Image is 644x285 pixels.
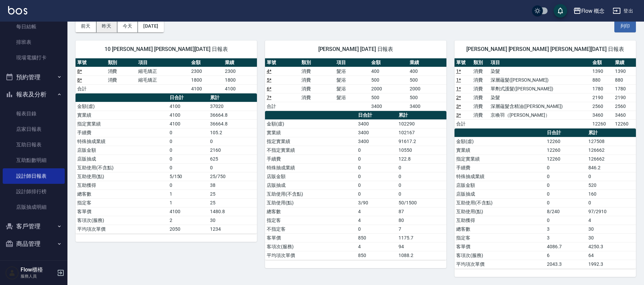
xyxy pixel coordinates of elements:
[545,216,587,225] td: 0
[356,137,397,146] td: 3400
[408,84,446,93] td: 2000
[3,106,65,121] a: 報表目錄
[208,216,257,225] td: 30
[208,207,257,216] td: 1480.8
[545,225,587,233] td: 3
[545,154,587,163] td: 12260
[455,154,545,163] td: 指定實業績
[545,163,587,172] td: 0
[76,119,168,128] td: 指定實業績
[335,93,370,102] td: 髮浴
[3,50,65,65] a: 現場電腦打卡
[76,216,168,225] td: 客項次(服務)
[265,111,446,260] table: a dense table
[545,198,587,207] td: 0
[300,84,334,93] td: 消費
[591,67,613,76] td: 1390
[614,20,636,32] button: 列印
[591,84,613,93] td: 1780
[265,58,446,111] table: a dense table
[455,119,472,128] td: 合計
[265,58,300,67] th: 單號
[265,102,300,111] td: 合計
[591,119,613,128] td: 12260
[168,154,209,163] td: 0
[106,76,137,84] td: 消費
[370,67,408,76] td: 400
[208,146,257,154] td: 2160
[455,242,545,251] td: 客單價
[370,58,408,67] th: 金額
[265,181,356,190] td: 店販抽成
[76,20,96,32] button: 前天
[21,273,55,279] p: 服務人員
[208,137,257,146] td: 0
[545,137,587,146] td: 12260
[208,119,257,128] td: 36664.8
[587,225,636,233] td: 30
[137,58,189,67] th: 項目
[408,67,446,76] td: 400
[356,181,397,190] td: 0
[397,198,446,207] td: 50/1500
[455,260,545,268] td: 平均項次單價
[265,233,356,242] td: 客單價
[168,146,209,154] td: 0
[397,225,446,233] td: 7
[223,76,257,84] td: 1800
[168,137,209,146] td: 0
[356,225,397,233] td: 0
[463,46,628,53] span: [PERSON_NAME] [PERSON_NAME] [PERSON_NAME][DATE] 日報表
[545,233,587,242] td: 3
[455,233,545,242] td: 指定客
[356,128,397,137] td: 3400
[3,121,65,137] a: 店家日報表
[587,251,636,260] td: 64
[208,172,257,181] td: 25/750
[587,242,636,251] td: 4250.3
[223,84,257,93] td: 4100
[76,128,168,137] td: 手續費
[587,198,636,207] td: 0
[455,172,545,181] td: 特殊抽成業績
[265,216,356,225] td: 指定客
[545,242,587,251] td: 4086.7
[591,58,613,67] th: 金額
[489,102,591,111] td: 深層蘊髮含精油([PERSON_NAME])
[489,84,591,93] td: 單劑式護髮([PERSON_NAME])
[208,163,257,172] td: 0
[168,119,209,128] td: 4100
[137,67,189,76] td: 縮毛矯正
[5,266,19,280] img: Person
[76,207,168,216] td: 客單價
[265,119,356,128] td: 金額(虛)
[472,58,489,67] th: 類別
[168,93,209,102] th: 日合計
[76,154,168,163] td: 店販抽成
[408,76,446,84] td: 500
[208,225,257,233] td: 1234
[455,225,545,233] td: 總客數
[587,163,636,172] td: 846.2
[472,84,489,93] td: 消費
[397,172,446,181] td: 0
[356,111,397,120] th: 日合計
[335,58,370,67] th: 項目
[570,4,608,18] button: Flow 概念
[138,20,164,32] button: [DATE]
[397,216,446,225] td: 80
[370,84,408,93] td: 2000
[587,181,636,190] td: 520
[168,225,209,233] td: 2050
[613,102,636,111] td: 2560
[3,235,65,253] button: 商品管理
[168,207,209,216] td: 4100
[273,46,438,53] span: [PERSON_NAME] [DATE] 日報表
[397,251,446,260] td: 1088.2
[455,198,545,207] td: 互助使用(不含點)
[96,20,117,32] button: 昨天
[489,67,591,76] td: 染髮
[265,251,356,260] td: 平均項次單價
[397,154,446,163] td: 122.8
[408,93,446,102] td: 500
